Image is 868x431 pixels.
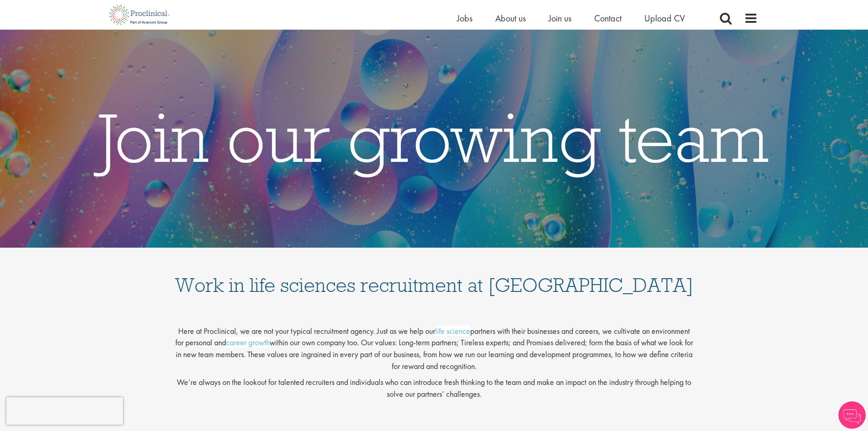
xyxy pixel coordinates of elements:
iframe: reCAPTCHA [6,397,123,425]
a: Join us [549,12,571,24]
a: Jobs [457,12,473,24]
h1: Work in life sciences recruitment at [GEOGRAPHIC_DATA] [175,257,694,295]
p: Here at Proclinical, we are not your typical recruitment agency. Just as we help our partners wit... [175,318,694,372]
a: About us [495,12,526,24]
a: Contact [594,12,621,24]
a: career growth [226,337,270,348]
a: Upload CV [644,12,685,24]
p: We’re always on the lookout for talented recruiters and individuals who can introduce fresh think... [175,376,694,400]
img: Chatbot [838,401,866,429]
a: life science [435,326,470,336]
